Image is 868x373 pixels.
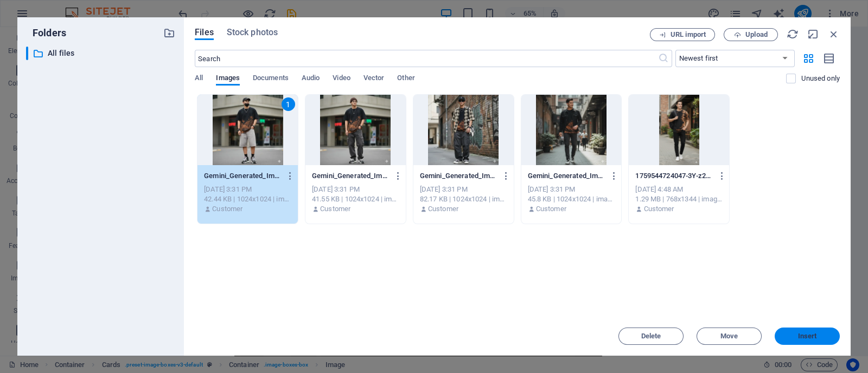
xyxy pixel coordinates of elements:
[195,71,203,87] span: All
[204,194,291,204] div: 42.44 KB | 1024x1024 | image/webp
[420,194,507,204] div: 82.17 KB | 1024x1024 | image/webp
[312,185,399,194] div: [DATE] 3:31 PM
[282,97,295,111] div: 1
[26,47,28,60] div: ​
[227,26,278,39] span: Stock photos
[204,185,291,194] div: [DATE] 3:31 PM
[635,171,712,181] p: 1759544724047-3Y-z2S5fIfStPT-PP7DNog.jpg
[650,28,715,41] button: URL import
[671,31,706,38] span: URL import
[644,204,674,214] p: Customer
[528,171,605,181] p: Gemini_Generated_Image_oyakuvoyakuvoyak-w1Sqnb6lZMVBIAJv0fXbxA.webp
[212,204,242,214] p: Customer
[536,204,566,214] p: Customer
[204,171,281,181] p: Gemini_Generated_Image_lue566lue566lue5-8Q3GrrwEF6cMvbfH9Co42g.webp
[333,71,350,87] span: Video
[635,185,723,194] div: [DATE] 4:48 AM
[397,71,414,87] span: Other
[787,28,799,40] i: Reload
[720,333,738,339] span: Move
[302,71,320,87] span: Audio
[312,194,399,204] div: 41.55 KB | 1024x1024 | image/webp
[697,328,762,345] button: Move
[420,185,507,194] div: [DATE] 3:31 PM
[641,333,661,339] span: Delete
[195,26,214,39] span: Files
[745,31,768,38] span: Upload
[163,27,175,39] i: Create new folder
[807,28,819,40] i: Minimize
[635,194,723,204] div: 1.29 MB | 768x1344 | image/png
[775,328,840,345] button: Insert
[828,28,840,40] i: Close
[216,71,240,87] span: Images
[724,28,778,41] button: Upload
[420,171,497,181] p: Gemini_Generated_Image_w4qogiw4qogiw4qo-wJCOutzz8ORIZPBpJ_0F6Q.webp
[428,204,458,214] p: Customer
[26,26,66,40] p: Folders
[312,171,389,181] p: Gemini_Generated_Image_racx5bracx5bracx-zqoxru-x4DIHxu_ItcHRHw.webp
[618,328,684,345] button: Delete
[48,47,155,60] p: All files
[798,333,817,339] span: Insert
[528,194,615,204] div: 45.8 KB | 1024x1024 | image/webp
[195,50,658,67] input: Search
[363,71,385,87] span: Vector
[528,185,615,194] div: [DATE] 3:31 PM
[801,74,840,83] p: Displays only files that are not in use on the website. Files added during this session can still...
[253,71,289,87] span: Documents
[320,204,350,214] p: Customer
